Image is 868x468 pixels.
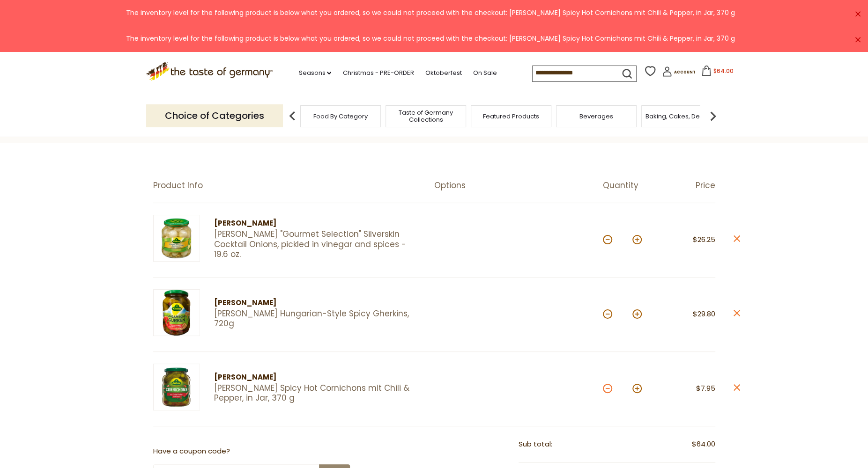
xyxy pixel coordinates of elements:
[473,68,497,78] a: On Sale
[214,229,418,259] a: [PERSON_NAME] "Gourmet Selection" Silverskin Cocktail Onions, pickled in vinegar and spices - 19....
[7,7,853,18] div: The inventory level for the following product is below what you ordered, so we could not proceed ...
[693,234,715,244] span: $26.25
[693,309,715,319] span: $29.80
[434,181,603,190] div: Options
[713,67,734,75] span: $64.00
[153,215,200,262] img: Kuehne Silversikin Cocktail Onion
[855,37,861,43] a: ×
[153,364,200,410] img: Kuehne Hot Cornichons
[579,113,613,120] a: Beverages
[214,372,418,383] div: [PERSON_NAME]
[146,104,283,127] p: Choice of Categories
[645,113,718,120] a: Baking, Cakes, Desserts
[659,181,715,190] div: Price
[425,68,461,78] a: Oktoberfest
[283,107,302,125] img: previous arrow
[603,181,659,190] div: Quantity
[214,218,418,229] div: [PERSON_NAME]
[298,68,331,78] a: Seasons
[7,33,853,44] div: The inventory level for the following product is below what you ordered, so we could not proceed ...
[519,439,552,449] span: Sub total:
[704,107,722,125] img: next arrow
[662,66,696,80] a: Account
[855,11,861,17] a: ×
[697,66,737,80] button: $64.00
[692,439,715,450] span: $64.00
[483,113,539,120] a: Featured Products
[342,68,414,78] a: Christmas - PRE-ORDER
[153,289,200,336] img: Kuehne Hungarian-Style Spicy Gherkins, 720g
[313,113,368,120] a: Food By Category
[153,446,350,457] p: Have a coupon code?
[388,109,463,123] a: Taste of Germany Collections
[696,383,715,393] span: $7.95
[214,297,418,309] div: [PERSON_NAME]
[153,181,434,190] div: Product Info
[214,383,418,403] a: [PERSON_NAME] Spicy Hot Cornichons mit Chili & Pepper, in Jar, 370 g
[674,70,696,75] span: Account
[214,309,418,329] a: [PERSON_NAME] Hungarian-Style Spicy Gherkins, 720g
